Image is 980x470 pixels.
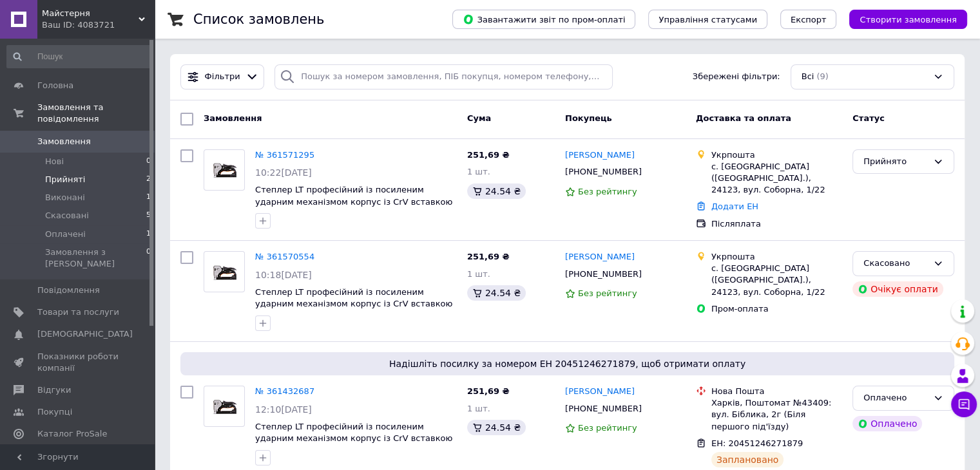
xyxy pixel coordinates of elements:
[45,192,85,203] span: Виконані
[255,150,314,160] a: № 361571295
[791,15,827,24] span: Експорт
[467,113,491,123] span: Cума
[45,229,86,240] span: Оплачені
[711,452,784,467] div: Заплановано
[467,386,510,396] span: 251,69 ₴
[849,10,967,29] button: Створити замовлення
[816,71,828,81] span: (9)
[578,423,637,433] span: Без рейтингу
[255,422,452,455] a: Степлер LT професійний із посиленим ударним механізмом корпус із CrV вставкою 4-14 мм (500-003)
[711,251,842,263] div: Укрпошта
[860,15,957,24] span: Створити замовлення
[6,45,152,68] input: Пошук
[951,391,977,417] button: Чат з покупцем
[467,150,510,160] span: 251,69 ₴
[146,247,151,270] span: 0
[852,416,922,431] div: Оплачено
[711,202,758,211] a: Додати ЕН
[693,71,780,83] span: Збережені фільтри:
[37,384,71,396] span: Відгуки
[255,386,314,396] a: № 361432687
[562,400,644,417] div: [PHONE_NUMBER]
[696,113,791,123] span: Доставка та оплата
[42,19,155,31] div: Ваш ID: 4083721
[255,167,312,178] span: 10:22[DATE]
[37,428,107,440] span: Каталог ProSale
[146,192,151,203] span: 1
[562,266,644,283] div: [PHONE_NUMBER]
[467,269,490,279] span: 1 шт.
[565,251,635,263] a: [PERSON_NAME]
[562,164,644,180] div: [PHONE_NUMBER]
[852,113,885,123] span: Статус
[146,229,151,240] span: 1
[658,15,757,24] span: Управління статусами
[274,64,613,89] input: Пошук за номером замовлення, ПІБ покупця, номером телефону, Email, номером накладної
[863,155,928,169] div: Прийнято
[37,80,73,91] span: Головна
[45,174,85,185] span: Прийняті
[780,10,837,29] button: Експорт
[711,218,842,230] div: Післяплата
[578,288,637,298] span: Без рейтингу
[648,10,767,29] button: Управління статусами
[836,14,967,24] a: Створити замовлення
[565,149,635,162] a: [PERSON_NAME]
[452,10,635,29] button: Завантажити звіт по пром-оплаті
[255,287,452,321] a: Степлер LT професійний із посиленим ударним механізмом корпус із CrV вставкою 4-14 мм (500-003)
[204,259,244,285] img: Фото товару
[711,263,842,298] div: с. [GEOGRAPHIC_DATA] ([GEOGRAPHIC_DATA].), 24123, вул. Соборна, 1/22
[467,183,526,199] div: 24.54 ₴
[565,113,612,123] span: Покупець
[204,156,244,183] img: Фото товару
[42,8,139,19] span: Майстерня
[255,270,312,280] span: 10:18[DATE]
[852,281,943,297] div: Очікує оплати
[802,71,814,83] span: Всі
[711,397,842,433] div: Харків, Поштомат №43409: вул. Біблика, 2г (Біля першого під'їзду)
[204,386,245,427] a: Фото товару
[467,404,490,413] span: 1 шт.
[37,406,72,418] span: Покупці
[711,438,803,448] span: ЕН: 20451246271879
[204,113,262,123] span: Замовлення
[37,328,133,340] span: [DEMOGRAPHIC_DATA]
[463,14,625,25] span: Завантажити звіт по пром-оплаті
[37,136,91,147] span: Замовлення
[37,102,155,125] span: Замовлення та повідомлення
[578,187,637,196] span: Без рейтингу
[204,251,245,292] a: Фото товару
[711,161,842,196] div: с. [GEOGRAPHIC_DATA] ([GEOGRAPHIC_DATA].), 24123, вул. Соборна, 1/22
[193,12,324,27] h1: Список замовлень
[45,210,89,221] span: Скасовані
[255,185,452,218] a: Степлер LT професійний із посиленим ударним механізмом корпус із CrV вставкою 4-14 мм (500-003)
[711,386,842,397] div: Нова Пошта
[255,252,314,261] a: № 361570554
[467,285,526,301] div: 24.54 ₴
[45,156,64,167] span: Нові
[205,71,240,83] span: Фільтри
[863,391,928,405] div: Оплачено
[204,393,244,420] img: Фото товару
[37,285,100,296] span: Повідомлення
[204,149,245,191] a: Фото товару
[467,167,490,176] span: 1 шт.
[467,420,526,435] div: 24.54 ₴
[146,174,151,185] span: 2
[255,404,312,415] span: 12:10[DATE]
[146,210,151,221] span: 5
[711,303,842,315] div: Пром-оплата
[186,357,949,370] span: Надішліть посилку за номером ЕН 20451246271879, щоб отримати оплату
[146,156,151,167] span: 0
[711,149,842,161] div: Укрпошта
[37,306,119,318] span: Товари та послуги
[37,351,119,374] span: Показники роботи компанії
[467,252,510,261] span: 251,69 ₴
[45,247,146,270] span: Замовлення з [PERSON_NAME]
[863,257,928,270] div: Скасовано
[565,386,635,398] a: [PERSON_NAME]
